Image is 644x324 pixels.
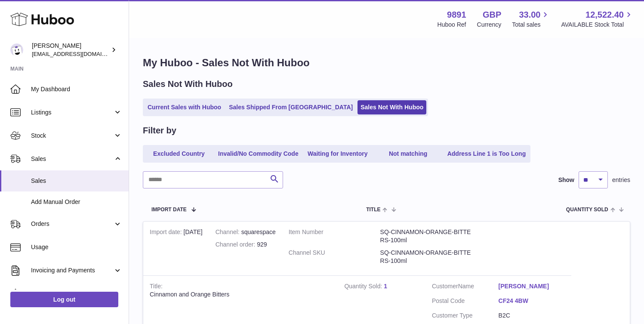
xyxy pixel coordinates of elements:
[150,290,331,299] div: Cinnamon and Orange Bitters
[31,220,113,228] span: Orders
[612,176,630,184] span: entries
[10,43,23,56] img: ro@thebitterclub.co.uk
[432,282,499,293] dt: Name
[31,85,122,93] span: My Dashboard
[558,176,574,184] label: Show
[499,312,565,320] dd: B2C
[561,21,634,29] span: AVAILABLE Stock Total
[32,50,126,57] span: [EMAIL_ADDRESS][DOMAIN_NAME]
[289,249,380,265] dt: Channel SKU
[215,147,302,161] a: Invalid/No Commodity Code
[512,9,550,29] a: 33.00 Total sales
[226,100,356,114] a: Sales Shipped From [GEOGRAPHIC_DATA]
[216,228,276,236] div: squarespace
[432,312,499,320] dt: Customer Type
[150,228,184,238] strong: Import date
[150,283,163,292] strong: Title
[31,243,122,251] span: Usage
[31,155,113,163] span: Sales
[499,297,565,305] a: CF24 4BW
[216,241,257,250] strong: Channel order
[145,147,213,161] a: Excluded Country
[10,292,118,307] a: Log out
[561,9,634,29] a: 12,522.40 AVAILABLE Stock Total
[380,249,472,265] dd: SQ-CINNAMON-ORANGE-BITTERS-100ml
[289,228,380,244] dt: Item Number
[483,9,501,21] strong: GBP
[432,297,499,307] dt: Postal Code
[31,177,122,185] span: Sales
[380,228,472,244] dd: SQ-CINNAMON-ORANGE-BITTERS-100ml
[344,283,384,292] strong: Quantity Sold
[384,283,387,290] a: 1
[444,147,529,161] a: Address Line 1 is Too Long
[512,21,550,29] span: Total sales
[357,100,426,114] a: Sales Not With Huboo
[438,21,466,29] div: Huboo Ref
[432,283,458,290] span: Customer
[143,78,233,90] h2: Sales Not With Huboo
[31,198,122,206] span: Add Manual Order
[143,56,630,70] h1: My Huboo - Sales Not With Huboo
[32,42,109,58] div: [PERSON_NAME]
[499,282,565,290] a: [PERSON_NAME]
[151,207,187,213] span: Import date
[31,266,113,275] span: Invoicing and Payments
[31,108,113,117] span: Listings
[477,21,502,29] div: Currency
[374,147,443,161] a: Not matching
[447,9,466,21] strong: 9891
[303,147,372,161] a: Waiting for Inventory
[143,222,209,276] td: [DATE]
[585,9,624,21] span: 12,522.40
[216,241,276,249] div: 929
[566,207,608,213] span: Quantity Sold
[145,100,224,114] a: Current Sales with Huboo
[216,228,241,238] strong: Channel
[143,125,176,136] h2: Filter by
[31,132,113,140] span: Stock
[519,9,540,21] span: 33.00
[366,207,380,213] span: Title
